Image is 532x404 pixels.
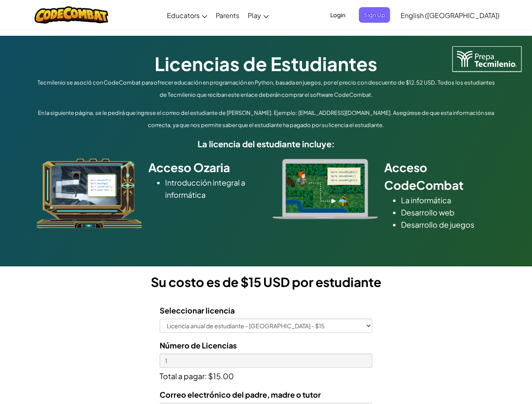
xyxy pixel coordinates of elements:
[401,194,496,206] li: La informática
[401,218,496,231] li: Desarrollo de juegos
[359,7,390,23] button: Sign Up
[35,6,108,24] img: CodeCombat logo
[396,4,504,27] a: English ([GEOGRAPHIC_DATA])
[167,11,200,20] span: Educators
[243,4,273,27] a: Play
[273,159,378,219] img: type_real_code.png
[165,176,260,201] li: Introducción integral a informática
[452,46,521,72] img: Tecmilenio logo
[401,11,500,20] span: English ([GEOGRAPHIC_DATA])
[35,137,498,150] h5: La licencia del estudiante incluye:
[160,388,321,401] label: Correo electrónico del padre, madre o tutor
[160,339,237,351] label: Número de Licencias
[384,159,496,194] h2: Acceso CodeCombat
[325,7,350,23] button: Login
[160,368,372,382] p: Total a pagar: $15.00
[160,304,235,316] label: Seleccionar licencia
[248,11,261,20] span: Play
[401,206,496,218] li: Desarrollo web
[148,159,260,176] h2: Acceso Ozaria
[211,4,243,27] a: Parents
[35,107,498,131] p: En la siguiente página, se le pedirá que ingrese el correo del estudiante de [PERSON_NAME]. Ejemp...
[35,50,498,77] h1: Licencias de Estudiantes
[35,77,498,101] p: Tecmilenio se asoció con CodeCombat para ofrecer educación en programación en Python, basada en j...
[37,159,142,229] img: ozaria_acodus.png
[163,4,211,27] a: Educators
